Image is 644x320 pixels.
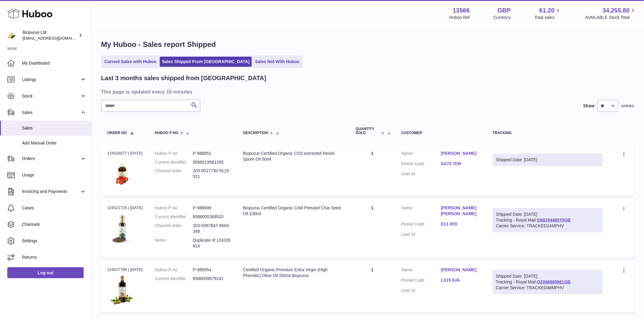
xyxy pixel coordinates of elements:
span: Usage [22,172,86,178]
a: SN829448070GB [537,218,571,222]
div: Tracking [493,131,603,135]
a: Sales Shipped From [GEOGRAPHIC_DATA] [160,57,252,67]
a: SA70 7DR [441,161,481,167]
dt: User Id [401,171,441,177]
div: Shipped Date: [DATE] [496,273,600,279]
h1: My Huboo - Sales report Shipped [101,40,634,49]
div: 124526877 | [DATE] [107,151,143,156]
span: Description [243,131,268,135]
a: Sales Not With Huboo [253,57,302,67]
div: 124517786 | [DATE] [107,267,143,272]
span: AVAILABLE Stock Total [585,15,637,20]
span: Quantity Sold [356,127,380,135]
dd: 203-0397847-6684349 [193,223,231,234]
a: Log out [7,267,84,278]
span: Sales [22,110,80,116]
span: Channels [22,222,86,227]
span: entries [621,103,634,109]
span: 61.20 [539,6,555,15]
a: E13 0FD [441,221,481,227]
div: 124521725 | [DATE] [107,205,143,211]
h3: This page is updated every 15 minutes [101,88,633,95]
dd: P-986851 [193,151,231,156]
dd: 203-0517730-9119511 [193,168,231,180]
span: 34,255.80 [603,6,630,15]
div: Biopurus Certified Organic Cold Pressed Chia Seed Oil 100ml [243,205,344,217]
td: 1 [350,261,395,312]
dt: Huboo P no [155,267,193,273]
dt: Current identifier [155,159,193,165]
span: Total sales [534,15,562,20]
dt: Channel order [155,168,193,180]
span: Settings [22,238,86,244]
span: Stock [22,93,80,99]
a: [PERSON_NAME] [PERSON_NAME] [441,205,481,217]
dt: Postal Code [401,277,441,285]
p: Duplicate of 124335814 [193,237,231,249]
div: Biopurus Ltd [23,30,77,41]
h2: Last 3 months sales shipped from [GEOGRAPHIC_DATA] [101,74,266,82]
strong: GBP [498,6,511,15]
div: Currency [494,15,511,20]
div: Carrier Service: TRACKED48MPHV [496,285,600,291]
span: Add Manual Order [22,140,86,146]
dt: Huboo P no [155,151,193,156]
dt: Current identifier [155,276,193,282]
span: My Dashboard [22,60,86,66]
div: Shipped Date: [DATE] [496,212,600,217]
dt: Channel order [155,223,193,234]
span: Huboo P no [155,131,178,135]
dd: 8586019561265 [193,159,231,165]
dt: Name [401,267,441,274]
span: Orders [22,156,80,162]
img: internalAdmin-13566@internal.huboo.com [7,31,16,40]
a: [PERSON_NAME] [441,267,481,273]
div: Customer [401,131,481,135]
dt: User Id [401,232,441,237]
a: LS15 8JA [441,277,481,283]
div: Tracking - Royal Mail: [493,270,603,294]
strong: 13566 [453,6,470,15]
div: Biopurus Certified Organic CO2 extracted Reishi Spore Oil 50ml [243,151,344,162]
td: 1 [350,144,395,196]
div: Huboo Ref [450,15,470,20]
a: OZ098900981GB [537,279,571,284]
dt: Name [401,205,441,218]
span: Cases [22,205,86,211]
img: 135661717147629.jpg [107,158,138,188]
div: Carrier Service: TRACKED24MPHV [496,223,600,229]
dd: P-986954 [193,267,231,273]
dd: 8588009679141 [193,276,231,282]
dt: Postal Code [401,161,441,168]
td: 1 [350,199,395,258]
dt: Notes [155,237,193,249]
img: 135661717141437.jpg [107,275,138,305]
span: Listings [22,77,80,83]
a: Current Sales with Huboo [102,57,159,67]
a: 61.20 Total sales [534,6,562,20]
span: [EMAIL_ADDRESS][DOMAIN_NAME] [23,36,89,41]
div: Tracking - Royal Mail: [493,208,603,232]
dt: User Id [401,288,441,293]
span: Invoicing and Payments [22,189,80,194]
div: Shipped Date: [DATE] [496,157,600,163]
span: Sales [22,125,86,131]
dt: Huboo P no [155,205,193,211]
dd: P-986999 [193,205,231,211]
div: Certified Organic Premium Extra Virgin (High Phenolic) Olive Oil 500ml Biopurus [243,267,344,279]
dt: Current identifier [155,214,193,220]
dt: Name [401,151,441,158]
dd: 8588005368520 [193,214,231,220]
a: 34,255.80 AVAILABLE Stock Total [585,6,637,20]
span: Order No [107,131,127,135]
img: 135661716566295.jpg [107,213,138,243]
span: Returns [22,254,86,260]
a: [PERSON_NAME] [441,151,481,156]
label: Show [583,103,595,109]
dt: Postal Code [401,221,441,229]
